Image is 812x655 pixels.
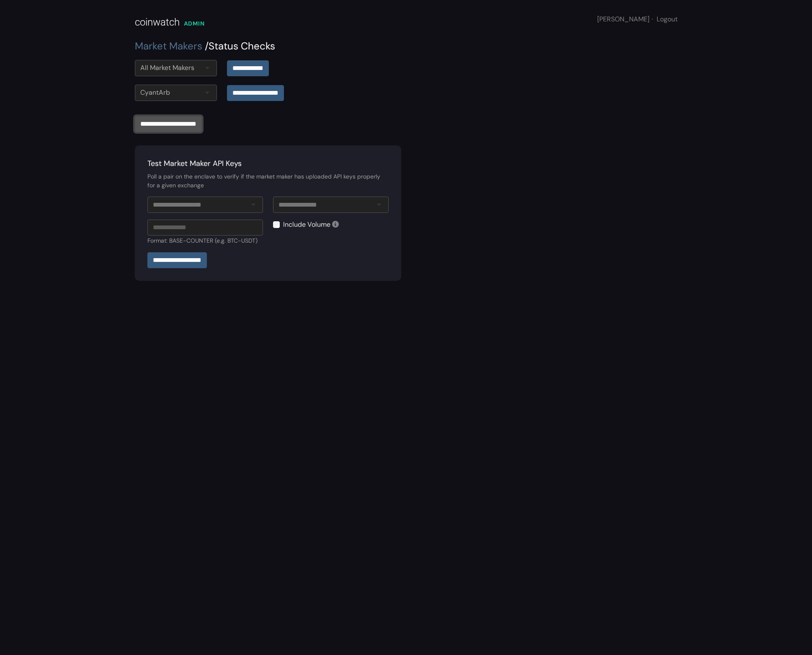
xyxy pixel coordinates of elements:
a: Logout [657,15,678,23]
small: Format: BASE-COUNTER (e.g. BTC-USDT) [147,237,258,244]
span: · [652,15,653,23]
a: Market Makers [135,39,202,52]
div: All Market Makers [140,63,194,73]
span: / [205,39,209,52]
label: Include Volume [283,220,330,230]
div: ADMIN [184,19,205,28]
div: Poll a pair on the enclave to verify if the market maker has uploaded API keys properly for a giv... [147,172,389,190]
div: coinwatch [135,15,180,30]
div: Status Checks [135,39,678,54]
div: [PERSON_NAME] [597,14,678,24]
div: Test Market Maker API Keys [147,158,389,169]
div: CyantArb [140,88,170,98]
